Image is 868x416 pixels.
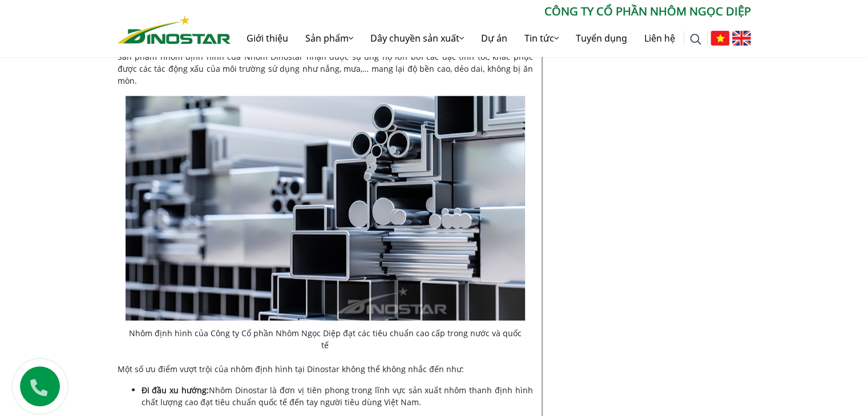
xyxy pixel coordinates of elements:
b: Đi đầu xu hướng: [142,384,209,395]
img: Tiếng Việt [710,31,729,46]
img: Nhôm định hình Ngọc Diệp [126,96,525,320]
a: Dây chuyền sản xuất [362,20,473,56]
span: Một số ưu điểm vượt trội của nhôm định hình tại Dinostar không thể không nhắc đến như: [118,363,464,374]
a: Tuyển dụng [567,20,636,56]
img: search [690,34,701,45]
a: Sản phẩm [297,20,362,56]
a: Liên hệ [636,20,684,56]
span: Nhôm Dinostar là đơn vị tiên phong trong lĩnh vực sản xuất nhôm thanh định hình chất lượng cao đạ... [142,384,533,407]
figcaption: Nhôm định hình của Công ty Cổ phần Nhôm Ngọc Diệp đạt các tiêu chuẩn cao cấp trong nước và quốc tế [126,327,525,350]
a: Giới thiệu [238,20,297,56]
p: CÔNG TY CỔ PHẦN NHÔM NGỌC DIỆP [231,3,751,20]
a: Tin tức [516,20,567,56]
a: Dự án [473,20,516,56]
img: Nhôm Dinostar [118,15,231,44]
img: English [732,31,751,46]
span: Sản phẩm nhôm định hình của Nhôm Dinostar nhận được sự ủng hộ lớn bởi các đặc tính tốt, khắc phục... [118,51,533,86]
